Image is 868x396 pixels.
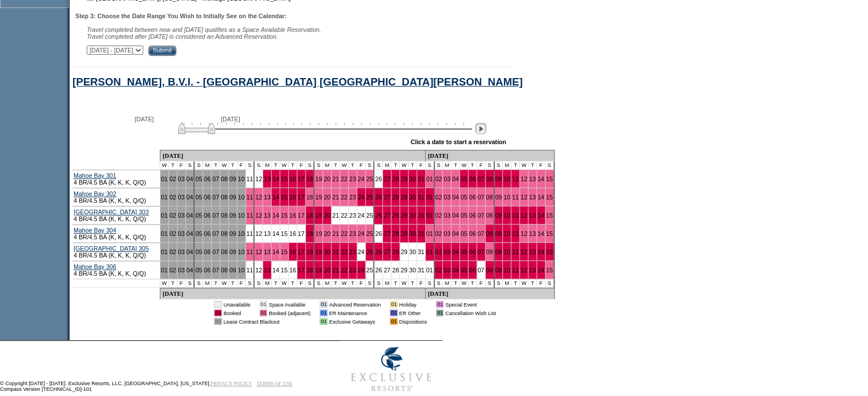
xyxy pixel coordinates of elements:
a: 14 [538,212,544,219]
a: 09 [495,230,502,237]
span: [DATE] [135,116,154,123]
a: 09 [229,267,236,273]
a: 03 [443,267,450,273]
a: 11 [512,267,519,273]
a: 08 [486,248,493,255]
a: 13 [264,194,271,201]
a: 05 [195,212,202,219]
a: 08 [486,212,493,219]
a: 26 [375,230,382,237]
a: 14 [538,230,544,237]
a: 02 [169,212,176,219]
a: 28 [392,175,399,182]
a: 06 [469,230,476,237]
a: 06 [469,175,476,182]
a: 04 [452,212,459,219]
a: 13 [264,212,271,219]
a: 06 [204,230,211,237]
a: 06 [204,248,211,255]
a: 31 [418,194,425,201]
a: 22 [341,212,348,219]
a: 09 [495,212,502,219]
a: 18 [306,175,313,182]
a: 14 [538,194,544,201]
a: 19 [315,248,322,255]
a: 15 [281,175,288,182]
a: 21 [332,267,339,273]
a: 26 [375,194,382,201]
a: 26 [375,267,382,273]
a: 10 [503,194,510,201]
a: 01 [426,248,433,255]
a: 16 [289,248,296,255]
a: 08 [221,194,228,201]
a: 19 [315,267,322,273]
a: 30 [409,194,416,201]
a: 08 [221,267,228,273]
a: 06 [204,212,211,219]
a: 01 [426,230,433,237]
a: 15 [281,230,288,237]
a: 15 [546,194,553,201]
a: 12 [255,175,262,182]
a: 07 [212,194,219,201]
a: 03 [443,194,450,201]
a: 27 [383,212,390,219]
a: 14 [272,230,279,237]
a: 12 [255,194,262,201]
td: [DATE] [160,150,426,161]
a: 16 [289,212,296,219]
a: 26 [375,248,382,255]
a: 19 [315,230,322,237]
a: 04 [452,230,459,237]
a: 11 [247,248,253,255]
a: 13 [529,267,536,273]
a: 12 [520,230,527,237]
a: 19 [315,194,322,201]
a: 09 [495,194,502,201]
a: 12 [520,175,527,182]
a: 03 [178,175,185,182]
a: 02 [435,230,442,237]
a: 15 [281,248,288,255]
a: 20 [324,248,330,255]
a: 22 [341,175,348,182]
a: 15 [546,267,553,273]
a: 02 [169,175,176,182]
td: [DATE] [426,150,555,161]
input: Submit [148,46,176,56]
a: 22 [341,267,348,273]
a: [PERSON_NAME], B.V.I. - [GEOGRAPHIC_DATA] [GEOGRAPHIC_DATA][PERSON_NAME] [72,76,523,88]
a: 25 [366,230,373,237]
a: 28 [392,212,399,219]
a: 03 [443,175,450,182]
a: 09 [229,248,236,255]
a: 20 [324,267,330,273]
a: 05 [461,230,467,237]
a: 23 [349,175,356,182]
a: 20 [324,230,330,237]
a: 18 [306,267,313,273]
a: 12 [255,267,262,273]
a: 28 [392,267,399,273]
a: 24 [358,230,365,237]
a: 07 [212,230,219,237]
a: 14 [272,267,279,273]
a: 31 [418,175,425,182]
a: PRIVACY POLICY [211,381,252,386]
a: 06 [204,194,211,201]
a: 28 [392,248,399,255]
a: 27 [383,230,390,237]
a: 11 [247,175,253,182]
a: 13 [264,230,271,237]
a: 10 [503,175,510,182]
a: 15 [546,212,553,219]
a: 14 [272,248,279,255]
a: 08 [221,212,228,219]
a: 23 [349,248,356,255]
a: 08 [486,194,493,201]
a: [GEOGRAPHIC_DATA] 303 [74,209,149,215]
img: Next [475,123,486,134]
a: 10 [503,248,510,255]
a: 10 [503,212,510,219]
